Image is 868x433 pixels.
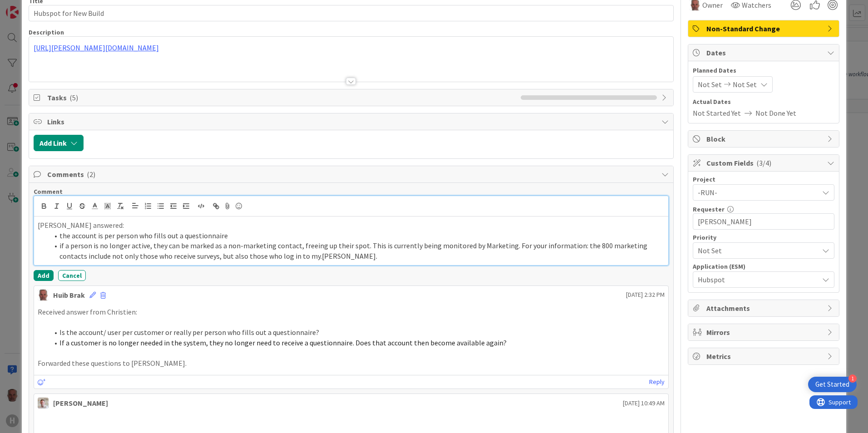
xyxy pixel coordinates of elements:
[626,290,665,300] span: [DATE] 2:32 PM
[58,270,86,281] button: Cancel
[706,47,823,58] span: Dates
[706,133,823,144] span: Block
[693,97,834,107] span: Actual Dates
[815,380,849,389] div: Get Started
[29,5,674,21] input: type card name here...
[29,28,64,36] span: Description
[706,23,823,34] span: Non-Standard Change
[38,220,665,231] p: [PERSON_NAME] answered:
[623,399,665,408] span: [DATE] 10:49 AM
[53,398,108,408] div: [PERSON_NAME]
[848,374,857,383] div: 1
[38,307,665,317] p: Received answer from Christien:
[706,327,823,338] span: Mirrors
[698,186,814,199] span: -RUN-
[47,116,657,127] span: Links
[34,270,54,281] button: Add
[38,358,665,369] p: Forwarded these questions to [PERSON_NAME].
[693,234,834,241] div: Priority
[49,231,665,241] li: the account is per person who fills out a questionnaire
[706,303,823,314] span: Attachments
[53,290,85,300] div: Huib Brak
[693,108,741,118] span: Not Started Yet
[706,351,823,362] span: Metrics
[47,92,516,103] span: Tasks
[34,135,84,151] button: Add Link
[47,169,657,180] span: Comments
[693,263,834,270] div: Application (ESM)
[693,205,725,213] label: Requester
[34,187,63,196] span: Comment
[733,79,757,90] span: Not Set
[59,328,319,337] span: Is the account/ user per customer or really per person who fills out a questionnaire?
[69,93,78,102] span: ( 5 )
[693,176,834,182] div: Project
[698,244,814,257] span: Not Set
[693,66,834,75] span: Planned Dates
[34,43,159,52] a: [URL][PERSON_NAME][DOMAIN_NAME]
[49,241,665,261] li: if a person is no longer active, they can be marked as a non-marketing contact, freeing up their ...
[59,338,507,347] span: If a customer is no longer needed in the system, they no longer need to receive a questionnaire. ...
[649,376,665,388] a: Reply
[706,157,823,168] span: Custom Fields
[755,108,796,118] span: Not Done Yet
[19,1,41,12] span: Support
[808,377,857,392] div: Open Get Started checklist, remaining modules: 1
[698,273,814,286] span: Hubspot
[38,398,49,408] img: Rd
[87,170,95,179] span: ( 2 )
[38,290,49,300] img: HB
[756,158,771,167] span: ( 3/4 )
[698,79,722,90] span: Not Set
